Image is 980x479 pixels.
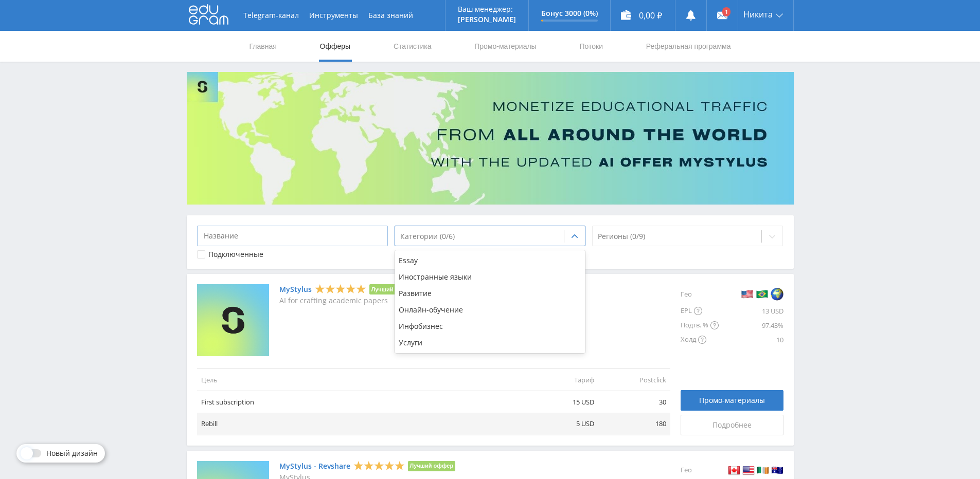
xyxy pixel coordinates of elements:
p: AI for crafting academic papers [279,297,440,305]
div: Подключенные [208,250,263,259]
td: 15 USD [526,391,598,413]
div: EPL [681,304,719,318]
td: Цель [197,369,526,391]
div: Гео [681,284,719,304]
div: Иностранные языки [395,269,586,285]
div: Онлайн-обучение [395,302,586,318]
div: Услуги [395,335,586,351]
p: Ваш менеджер: [458,5,516,13]
td: First subscription [197,391,526,413]
a: Реферальная программа [645,31,732,62]
div: 97.43% [719,318,783,333]
a: Главная [248,31,278,62]
td: 5 USD [526,413,598,435]
div: 13 USD [719,304,783,318]
a: Офферы [319,31,352,62]
a: Потоки [578,31,604,62]
img: MyStylus [197,284,269,356]
td: 30 [598,391,670,413]
td: Rebill [197,413,526,435]
p: Бонус 3000 (0%) [541,9,598,17]
a: MyStylus [279,285,312,293]
div: Подтв. % [681,318,719,333]
span: Подробнее [712,421,752,429]
li: Лучший оффер [369,284,417,294]
div: Холд [681,333,719,347]
input: Название [197,226,388,246]
div: Инфобизнес [395,318,586,335]
p: [PERSON_NAME] [458,15,516,24]
img: Banner [187,72,794,205]
a: Промо-материалы [473,31,537,62]
span: Промо-материалы [699,396,765,404]
a: MyStylus - Revshare [279,462,350,470]
li: Лучший оффер [408,461,456,471]
a: Промо-материалы [681,390,783,411]
td: Тариф [526,369,598,391]
div: 5 Stars [315,284,366,294]
span: Новый дизайн [46,449,98,457]
span: Никита [743,10,773,19]
div: 5 Stars [353,460,405,471]
a: Подробнее [681,415,783,435]
div: 10 [719,333,783,347]
td: Postclick [598,369,670,391]
div: Развитие [395,285,586,302]
td: 180 [598,413,670,435]
div: Essay [395,252,586,269]
a: Статистика [393,31,433,62]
